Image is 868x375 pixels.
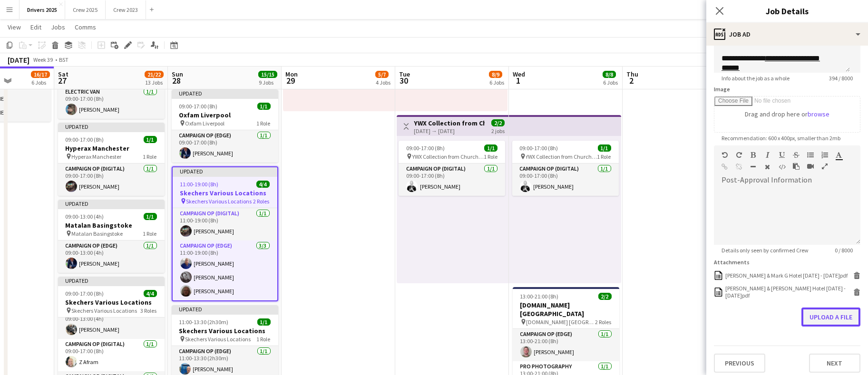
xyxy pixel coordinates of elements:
div: Updated [172,89,278,97]
h3: [DOMAIN_NAME] [GEOGRAPHIC_DATA] [513,301,619,318]
span: 1/1 [144,213,157,220]
h3: Matalan Basingstoke [58,221,165,230]
span: Matalan Basingstoke [72,230,123,237]
span: 4/4 [144,290,157,297]
app-card-role: Electric Van1/109:00-17:00 (8h)[PERSON_NAME] [58,87,165,119]
span: 2/2 [598,293,612,300]
span: Sat [58,70,68,78]
app-job-card: 09:00-17:00 (8h)1/1 YWX Collection from Church [PERSON_NAME]1 RoleCampaign Op (Digital)1/109:00-1... [512,141,619,196]
div: 2 jobs [491,126,505,135]
div: Updated [58,200,165,207]
span: 09:00-17:00 (8h) [179,103,218,110]
h3: Skechers Various Locations [58,298,165,307]
span: 1/1 [257,103,271,110]
span: 29 [284,75,298,86]
span: 8/9 [489,71,502,78]
app-card-role: Campaign Op (Digital)1/109:00-17:00 (8h)Z Afram [58,339,165,371]
span: 09:00-17:00 (8h) [66,290,104,297]
span: Edit [30,23,41,31]
span: 1/1 [144,136,157,143]
span: Jobs [51,23,65,31]
span: 21/22 [145,71,164,78]
span: Sun [172,70,183,78]
span: 8/8 [603,71,616,78]
span: Skechers Various Locations [186,198,252,205]
span: Skechers Various Locations [185,336,251,343]
app-job-card: Updated09:00-17:00 (8h)1/1Hyperax Manchester Hyperax Manchester1 RoleCampaign Op (Digital)1/109:0... [58,123,165,196]
div: 9 Jobs [259,79,277,86]
span: 27 [57,75,68,86]
span: 1 Role [257,120,271,127]
span: 1 Role [257,336,271,343]
button: Previous [714,354,765,373]
span: 28 [170,75,183,86]
app-job-card: 09:00-17:00 (8h)1/1 YWX Collection from Church [PERSON_NAME]1 RoleCampaign Op (Digital)1/109:00-1... [399,141,505,196]
span: 1 [511,75,525,86]
button: Clear Formatting [764,163,771,171]
span: Wed [513,70,525,78]
span: 1/1 [484,144,497,152]
app-card-role: Campaign Op (Edge)1/113:00-21:00 (8h)[PERSON_NAME] [513,329,619,361]
span: Mon [285,70,298,78]
span: 3 Roles [141,307,157,314]
button: Strikethrough [793,151,800,159]
a: Jobs [47,21,69,33]
button: Ordered List [821,151,828,159]
span: 1 Role [143,153,157,160]
app-card-role: Campaign Op (Edge)1/109:00-13:00 (4h)[PERSON_NAME] [58,240,165,273]
div: 4 Jobs [376,79,390,86]
app-card-role: Campaign Op (Digital)1/109:00-17:00 (8h)[PERSON_NAME] [58,163,165,196]
div: 6 Jobs [31,79,49,86]
span: Tue [399,70,410,78]
span: Info about the job as a whole [714,75,797,82]
span: 09:00-17:00 (8h) [406,144,445,152]
span: Thu [626,70,638,78]
span: 1 Role [143,230,157,237]
button: Paste as plain text [793,163,800,170]
div: Chris B & Mark G Hotel 27th - 28th Sep.pdf [725,272,848,279]
button: Crew 2025 [65,0,106,19]
button: Horizontal Line [750,163,757,171]
button: Fullscreen [821,163,828,170]
button: Crew 2023 [106,0,146,19]
span: 5/7 [375,71,389,78]
h3: Skechers Various Locations [173,189,277,197]
app-job-card: Updated11:00-19:00 (8h)4/4Skechers Various Locations Skechers Various Locations2 RolesCampaign Op... [172,166,278,301]
app-card-role: Campaign Op (Digital)1/109:00-17:00 (8h)[PERSON_NAME] [512,163,619,196]
span: Comms [75,23,96,31]
div: Updated [58,277,165,284]
span: 2 [625,75,638,86]
h3: YWX Collection from Church [PERSON_NAME] [414,119,485,127]
span: YWX Collection from Church [PERSON_NAME] [412,153,484,160]
span: Week 39 [31,56,55,63]
span: 4/4 [256,181,270,188]
span: 15/15 [258,71,277,78]
span: YWX Collection from Church [PERSON_NAME] [526,153,597,160]
span: 30 [398,75,410,86]
span: 09:00-17:00 (8h) [520,144,558,152]
div: 13 Jobs [145,79,163,86]
span: 11:00-19:00 (8h) [180,181,219,188]
button: Text Color [836,151,842,159]
span: 0 / 8000 [827,247,860,254]
div: BST [59,56,68,63]
span: 1/1 [257,318,271,326]
button: Insert video [807,163,814,170]
span: 13:00-21:00 (8h) [520,293,559,300]
span: 16/17 [31,71,50,78]
h3: Job Details [706,5,868,17]
a: Edit [27,21,45,33]
span: 2 Roles [254,198,270,205]
label: Attachments [714,259,750,266]
a: Comms [71,21,100,33]
h3: Oxfam Liverpool [172,111,278,119]
span: 394 / 8000 [821,75,860,82]
span: 1/1 [598,144,611,152]
button: Undo [722,151,728,159]
div: [DATE] [8,55,29,65]
h3: Skechers Various Locations [172,327,278,335]
span: 2/2 [491,119,505,126]
app-card-role: Campaign Op (Edge)3/311:00-19:00 (8h)[PERSON_NAME][PERSON_NAME][PERSON_NAME] [173,240,277,300]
